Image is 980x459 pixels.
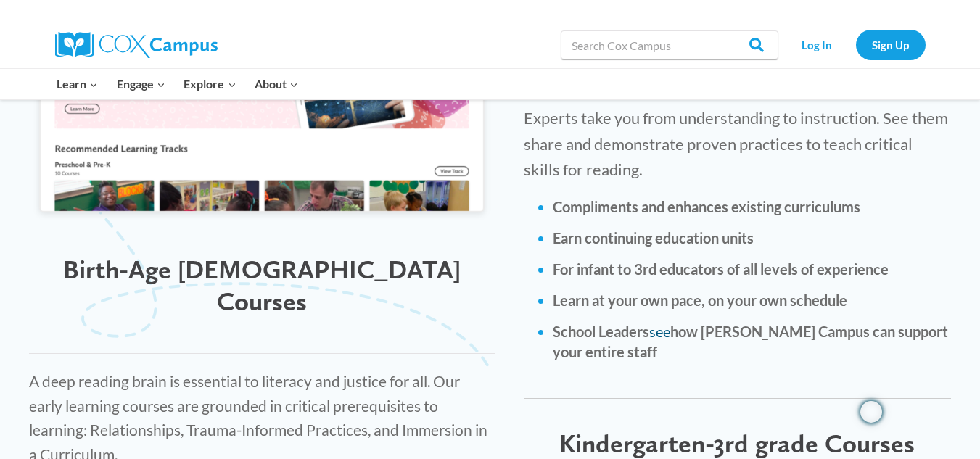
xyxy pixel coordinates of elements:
a: Log In [786,30,849,59]
button: Child menu of Explore [175,69,246,99]
img: Cox Campus [55,32,218,58]
strong: Compliments and enhances existing curriculums [553,198,860,215]
strong: For infant to 3rd educators of all levels of experience [553,260,889,278]
button: Child menu of Learn [48,69,108,99]
a: Sign Up [856,30,926,59]
span: Birth-Age [DEMOGRAPHIC_DATA] Courses [63,254,461,316]
strong: School Leaders how [PERSON_NAME] Campus can support your entire staff [553,323,948,360]
nav: Primary Navigation [48,69,308,99]
nav: Secondary Navigation [786,30,926,59]
button: Child menu of Engage [107,69,175,99]
strong: Earn continuing education units [553,229,754,247]
strong: Learn at your own pace, on your own schedule [553,291,847,309]
span: Experts take you from understanding to instruction. See them share and demonstrate proven practic... [524,108,948,178]
span: Kindergarten-3rd grade Courses [559,428,915,459]
button: Child menu of About [245,69,308,99]
a: see [649,323,670,340]
input: Search Cox Campus [561,30,778,59]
